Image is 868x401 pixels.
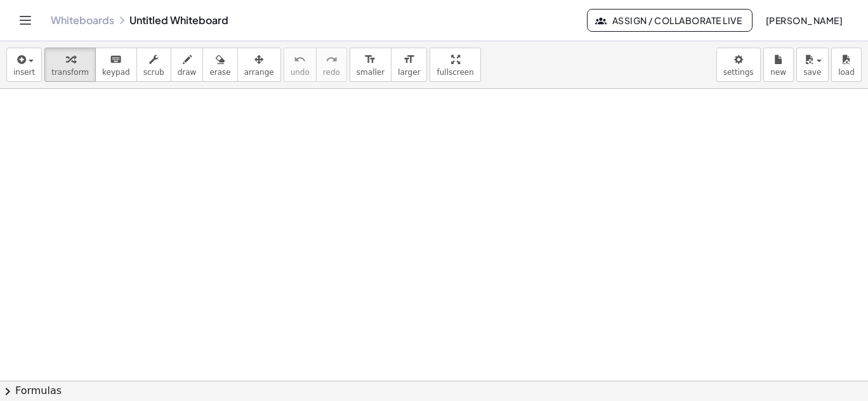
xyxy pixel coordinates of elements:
[357,68,385,77] span: smaller
[44,48,96,82] button: transform
[755,9,853,32] button: [PERSON_NAME]
[831,48,862,82] button: load
[364,52,376,67] i: format_size
[398,68,420,77] span: larger
[202,48,237,82] button: erase
[171,48,204,82] button: draw
[110,52,122,67] i: keyboard
[765,15,843,26] span: [PERSON_NAME]
[430,48,480,82] button: fullscreen
[6,48,42,82] button: insert
[143,68,164,77] span: scrub
[244,68,274,77] span: arrange
[796,48,829,82] button: save
[284,48,317,82] button: undoundo
[237,48,281,82] button: arrange
[178,68,197,77] span: draw
[350,48,391,82] button: format_sizesmaller
[391,48,427,82] button: format_sizelarger
[763,48,794,82] button: new
[51,14,114,27] a: Whiteboards
[716,48,761,82] button: settings
[838,68,855,77] span: load
[291,68,310,77] span: undo
[723,68,754,77] span: settings
[209,68,230,77] span: erase
[587,9,753,32] button: Assign / Collaborate Live
[15,10,36,30] button: Toggle navigation
[316,48,347,82] button: redoredo
[51,68,89,77] span: transform
[325,52,338,67] i: redo
[95,48,137,82] button: keyboardkeypad
[102,68,130,77] span: keypad
[437,68,473,77] span: fullscreen
[403,52,415,67] i: format_size
[770,68,786,77] span: new
[598,15,742,26] span: Assign / Collaborate Live
[323,68,340,77] span: redo
[294,52,306,67] i: undo
[13,68,35,77] span: insert
[136,48,171,82] button: scrub
[803,68,821,77] span: save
